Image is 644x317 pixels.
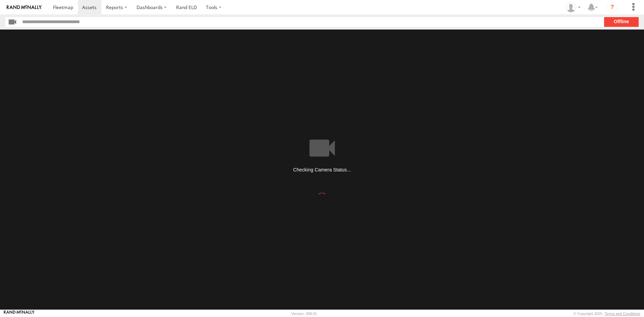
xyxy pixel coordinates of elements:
[607,2,618,13] i: ?
[7,5,42,10] img: rand-logo.svg
[574,312,640,316] div: © Copyright 2025 -
[4,310,35,317] a: Visit our Website
[605,312,640,316] a: Terms and Conditions
[563,2,583,12] div: Nalinda Hewa
[291,312,317,316] div: Version: 308.01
